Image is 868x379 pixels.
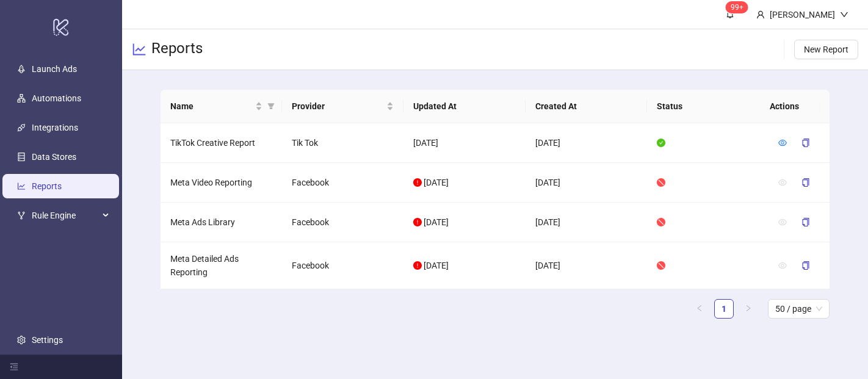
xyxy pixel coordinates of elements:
[792,133,820,153] button: copy
[778,138,787,148] a: eye
[161,242,282,289] td: Meta Detailed Ads Reporting
[794,40,858,59] button: New Report
[804,45,848,54] span: New Report
[801,218,810,226] span: copy
[657,261,665,270] span: stop
[424,178,449,187] span: [DATE]
[32,152,76,162] a: Data Stores
[801,178,810,187] span: copy
[726,10,734,18] span: bell
[403,123,525,163] td: [DATE]
[526,163,647,203] td: [DATE]
[282,242,403,289] td: Facebook
[282,163,403,203] td: Facebook
[792,173,820,192] button: copy
[32,181,62,191] a: Reports
[739,299,758,319] button: right
[265,97,277,115] span: filter
[778,218,787,226] span: eye
[526,242,647,289] td: [DATE]
[726,1,748,13] sup: 664
[715,300,733,318] a: 1
[403,90,525,123] th: Updated At
[657,218,665,226] span: stop
[526,90,647,123] th: Created At
[778,139,787,147] span: eye
[17,211,26,220] span: fork
[792,256,820,275] button: copy
[657,139,665,147] span: check-circle
[745,305,752,312] span: right
[151,39,203,60] h3: Reports
[778,178,787,187] span: eye
[413,218,422,226] span: exclamation-circle
[282,203,403,242] td: Facebook
[424,217,449,227] span: [DATE]
[696,305,703,312] span: left
[413,178,422,187] span: exclamation-circle
[161,123,282,163] td: TikTok Creative Report
[690,299,709,319] li: Previous Page
[32,203,99,228] span: Rule Engine
[739,299,758,319] li: Next Page
[10,363,18,371] span: menu-fold
[840,10,848,19] span: down
[282,123,403,163] td: Tik Tok
[413,261,422,270] span: exclamation-circle
[792,212,820,232] button: copy
[424,261,449,270] span: [DATE]
[170,99,253,113] span: Name
[32,64,77,74] a: Launch Ads
[267,103,275,110] span: filter
[132,42,146,57] span: line-chart
[778,261,787,270] span: eye
[161,203,282,242] td: Meta Ads Library
[657,178,665,187] span: stop
[760,90,821,123] th: Actions
[292,99,384,113] span: Provider
[161,90,282,123] th: Name
[801,261,810,270] span: copy
[526,203,647,242] td: [DATE]
[765,8,840,21] div: [PERSON_NAME]
[32,335,63,345] a: Settings
[690,299,709,319] button: left
[775,300,822,318] span: 50 / page
[647,90,769,123] th: Status
[32,123,78,132] a: Integrations
[282,90,403,123] th: Provider
[756,10,765,19] span: user
[32,93,81,103] a: Automations
[526,123,647,163] td: [DATE]
[801,139,810,147] span: copy
[768,299,830,319] div: Page Size
[714,299,734,319] li: 1
[161,163,282,203] td: Meta Video Reporting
